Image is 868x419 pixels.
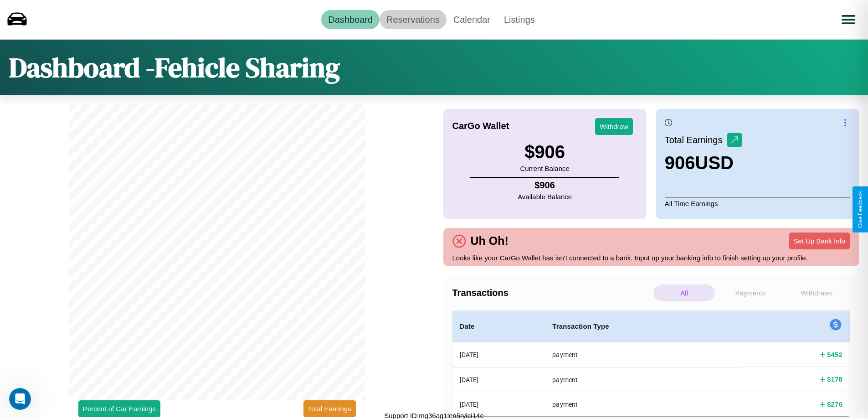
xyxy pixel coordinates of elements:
[827,350,842,359] h4: $ 452
[836,7,861,32] button: Open menu
[460,321,538,332] h4: Date
[452,288,651,298] h4: Transactions
[321,10,380,29] a: Dashboard
[545,342,742,367] th: payment
[789,233,850,249] button: Set Up Bank Info
[653,285,715,301] p: All
[520,142,569,162] h3: $ 906
[520,162,569,175] p: Current Balance
[595,118,633,135] button: Withdraw
[303,400,356,417] button: Total Earnings
[452,121,509,131] h4: CarGo Wallet
[452,367,545,392] th: [DATE]
[545,367,742,392] th: payment
[452,392,545,416] th: [DATE]
[447,10,497,29] a: Calendar
[9,49,340,86] h1: Dashboard - Fehicle Sharing
[497,10,542,29] a: Listings
[552,321,734,332] h4: Transaction Type
[665,197,850,210] p: All Time Earnings
[857,191,863,228] div: Give Feedback
[9,388,31,410] iframe: Intercom live chat
[78,400,160,417] button: Percent of Car Earnings
[786,285,847,301] p: Withdraws
[452,252,850,264] p: Looks like your CarGo Wallet has isn't connected to a bank. Input up your banking info to finish ...
[466,234,513,248] h4: Uh Oh!
[452,310,850,416] table: simple table
[665,153,742,173] h3: 906 USD
[665,132,727,148] p: Total Earnings
[518,191,572,203] p: Available Balance
[827,374,842,384] h4: $ 178
[719,285,781,301] p: Payments
[452,342,545,367] th: [DATE]
[518,180,572,191] h4: $ 906
[380,10,447,29] a: Reservations
[827,399,842,409] h4: $ 276
[545,392,742,416] th: payment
